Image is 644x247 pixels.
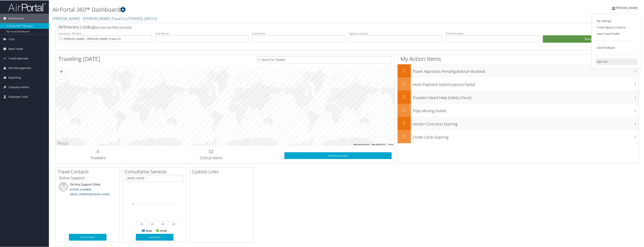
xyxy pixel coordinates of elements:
[8,13,24,23] span: Dashboards
[413,80,639,87] h3: Hotel Payment Authorizations Failed
[353,143,369,145] button: Keyboard shortcuts
[140,223,143,225] text: Q1
[8,92,28,101] span: Employee Tools
[595,24,637,30] a: Travel Agency Contacts
[398,133,411,139] h2: 0
[398,55,639,62] h1: My Action Items
[58,55,100,62] h1: Traveling [DATE]
[58,148,137,154] h2: 0
[155,31,248,35] label: First Name:
[8,34,15,44] span: Trips
[398,130,639,143] a: 0Credit Cards Expiring
[8,53,28,63] span: Travel Approval
[58,23,587,30] h2: Airtinerary Lookup
[146,229,152,232] text: Goals
[8,82,29,92] span: Company Admin
[53,16,157,21] a: [PERSON_NAME] - [PERSON_NAME] Travel Co
[58,31,152,35] label: Company - Division:
[57,182,118,197] li: On-line Support Desk
[125,168,186,174] h2: Consultative Services
[70,192,110,195] a: [EMAIL_ADDRESS][DOMAIN_NAME]
[446,31,539,35] label: Ticket Number:
[8,44,23,53] span: Book Travel
[398,64,639,77] a: 0Travel Approvals Pending (Advisor Booked)
[57,141,69,145] a: Open this area in Google Maps (opens a new window)
[8,63,31,72] span: Risk Management
[349,31,442,35] label: Agency Locator:
[136,233,173,240] a: View Details
[595,58,637,64] a: Sign Out
[398,103,639,117] a: 0Trips Missing Hotels
[58,67,65,75] button: Zoom in
[192,168,253,174] h2: Custom Links
[58,75,65,83] button: Zoom out
[595,44,637,51] a: Give Feedback
[595,17,637,24] a: My Settings
[132,202,134,205] tspan: 0
[151,223,154,225] text: Q2
[413,119,639,126] h3: Vendor Contracts Expiring
[143,148,279,154] h2: 32
[70,187,91,191] a: [PHONE_NUMBER]
[543,35,636,42] button: Search
[58,155,137,160] h3: Travelers
[69,233,106,240] a: More Contacts
[252,31,345,35] label: Last Name:
[398,80,411,86] h2: 0
[58,168,119,174] h2: Travel Contacts
[615,5,638,10] span: [PERSON_NAME]
[8,73,21,82] span: Reporting
[413,93,639,100] h3: Travelers Need Help (Safety Check)
[413,106,639,113] h3: Trips Missing Hotels
[162,223,164,225] text: Q3
[413,132,639,139] h3: Credit Cards Expiring
[398,90,639,103] a: 0Travelers Need Help (Safety Check)
[172,223,175,225] text: Q4
[413,67,639,74] h3: Travel Approvals Pending (Advisor Booked)
[59,175,117,180] h3: Online Support
[372,143,386,145] span: Map data ©2025
[8,2,46,11] img: airportal-logo.png
[57,141,69,145] img: Google
[595,30,637,37] a: View Travel Profile
[53,5,445,13] h1: AirPortal 360™ Dashboard
[398,67,411,73] h2: 0
[160,229,167,232] text: Actual
[95,25,131,29] span: (at least one field required)
[398,117,639,130] a: 0Vendor Contracts Expiring
[398,93,411,100] h2: 0
[284,152,392,159] a: View SecurityLogic®
[127,16,142,21] span: ( 7O0000 )
[143,155,279,160] h3: Critical Alerts
[256,56,392,63] input: Search for Traveler
[388,143,393,145] a: Terms (opens in new tab)
[398,120,411,126] h2: 0
[398,77,639,90] a: 0Hotel Payment Authorizations Failed
[612,2,642,13] a: [PERSON_NAME]
[142,16,157,21] span: , [ 46012 ]
[398,106,411,113] h2: 0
